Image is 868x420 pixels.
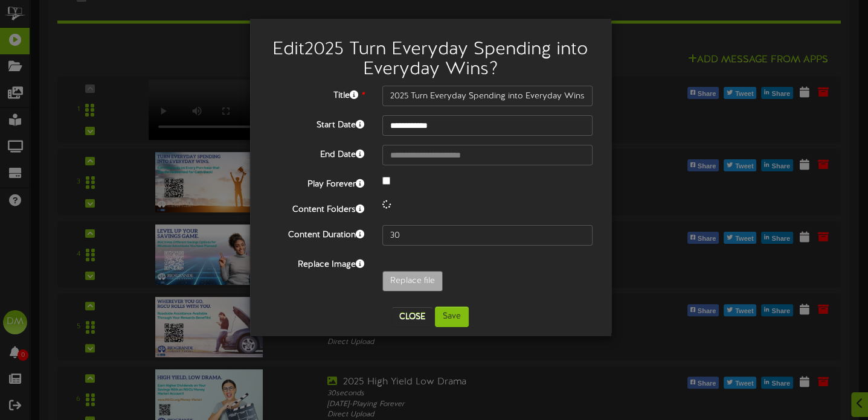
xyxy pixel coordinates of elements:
input: Title [382,86,593,106]
label: Start Date [259,115,373,132]
label: End Date [259,145,373,161]
label: Title [259,86,373,102]
input: 15 [382,225,593,246]
button: Save [435,307,469,327]
label: Content Folders [259,200,373,216]
button: Close [392,307,432,326]
h2: Edit 2025 Turn Everyday Spending into Everyday Wins ? [268,40,593,80]
label: Content Duration [259,225,373,241]
label: Play Forever [259,174,373,191]
label: Replace Image [259,255,373,271]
